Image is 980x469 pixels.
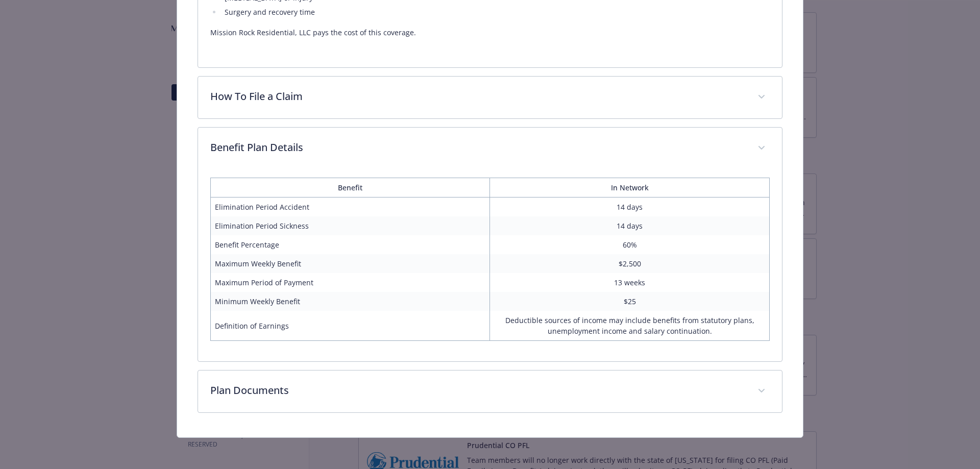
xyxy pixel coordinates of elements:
[490,273,770,292] td: 13 weeks
[210,235,490,254] td: Benefit Percentage
[210,89,746,104] p: How To File a Claim
[210,292,490,311] td: Minimum Weekly Benefit
[490,198,770,217] td: 14 days
[210,27,770,39] p: Mission Rock Residential, LLC pays the cost of this coverage.
[198,77,782,118] div: How To File a Claim
[222,6,770,18] li: Surgery and recovery time
[210,311,490,341] td: Definition of Earnings
[210,273,490,292] td: Maximum Period of Payment
[210,178,490,198] th: Benefit
[198,169,782,361] div: Benefit Plan Details
[490,216,770,235] td: 14 days
[210,216,490,235] td: Elimination Period Sickness
[198,371,782,412] div: Plan Documents
[490,254,770,273] td: $2,500
[210,198,490,217] td: Elimination Period Accident
[210,254,490,273] td: Maximum Weekly Benefit
[198,128,782,169] div: Benefit Plan Details
[490,292,770,311] td: $25
[490,311,770,341] td: Deductible sources of income may include benefits from statutory plans, unemployment income and s...
[490,178,770,198] th: In Network
[210,383,746,398] p: Plan Documents
[210,140,746,155] p: Benefit Plan Details
[490,235,770,254] td: 60%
